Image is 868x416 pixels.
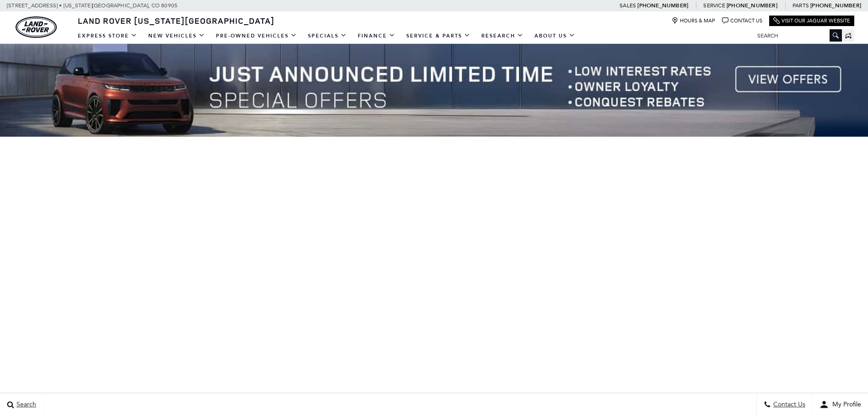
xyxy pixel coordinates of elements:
a: [PHONE_NUMBER] [727,2,777,9]
span: Service [703,2,725,9]
span: My Profile [829,401,861,409]
a: Land Rover [US_STATE][GEOGRAPHIC_DATA] [72,15,280,26]
a: Visit Our Jaguar Website [773,17,850,24]
a: [STREET_ADDRESS] • [US_STATE][GEOGRAPHIC_DATA], CO 80905 [7,2,178,9]
a: [PHONE_NUMBER] [810,2,861,9]
span: Land Rover [US_STATE][GEOGRAPHIC_DATA] [78,15,275,26]
a: Finance [352,28,401,44]
button: user-profile-menu [813,393,868,416]
a: Service & Parts [401,28,476,44]
a: New Vehicles [143,28,210,44]
a: Contact Us [722,17,762,24]
input: Search [750,30,842,41]
a: About Us [529,28,581,44]
a: Research [476,28,529,44]
span: Search [14,401,36,409]
span: Contact Us [771,401,805,409]
a: [PHONE_NUMBER] [637,2,688,9]
a: Specials [302,28,352,44]
span: Parts [793,2,809,9]
a: Pre-Owned Vehicles [210,28,302,44]
img: Land Rover [16,16,57,38]
span: Sales [620,2,636,9]
a: EXPRESS STORE [72,28,143,44]
a: land-rover [16,16,57,38]
nav: Main Navigation [72,28,581,44]
a: Hours & Map [672,17,715,24]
